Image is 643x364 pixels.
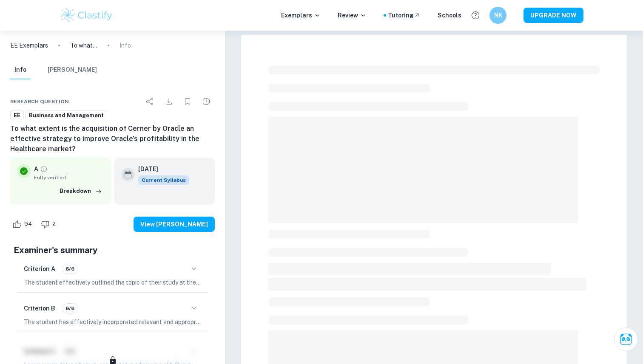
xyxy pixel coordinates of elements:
[10,124,215,154] h6: To what extent is the acquisition of Cerner by Oracle an effective strategy to improve Oracle’s p...
[11,111,23,120] span: EE
[40,165,48,173] a: Grade fully verified
[198,93,215,110] div: Report issue
[20,220,37,229] span: 94
[48,61,97,79] button: [PERSON_NAME]
[10,61,31,79] button: Info
[142,93,159,110] div: Share
[24,317,201,327] p: The student has effectively incorporated relevant and appropriate source material in their essay,...
[63,305,77,312] span: 6/6
[24,278,201,287] p: The student effectively outlined the topic of their study at the beginning of the essay, clearly ...
[10,217,37,231] div: Like
[489,7,506,24] button: NK
[493,11,503,20] h6: NK
[614,327,638,351] button: Ask Clai
[338,11,367,20] p: Review
[63,265,77,273] span: 6/6
[26,110,107,121] a: Business and Management
[468,8,483,23] button: Help and Feedback
[438,11,461,20] a: Schools
[24,264,55,274] h6: Criterion A
[10,110,24,121] a: EE
[57,185,104,198] button: Breakdown
[10,98,69,105] span: Research question
[14,244,211,257] h5: Examiner's summary
[179,93,196,110] div: Bookmark
[138,164,182,174] h6: [DATE]
[524,8,583,23] button: UPGRADE NOW
[34,164,38,174] p: A
[119,41,131,50] p: Info
[160,93,177,110] div: Download
[134,217,215,232] button: View [PERSON_NAME]
[281,11,321,20] p: Exemplars
[138,175,189,185] span: Current Syllabus
[388,11,421,20] a: Tutoring
[34,174,104,181] span: Fully verified
[10,41,48,50] a: EE Exemplars
[48,220,60,229] span: 2
[70,41,97,50] p: To what extent is the acquisition of Cerner by Oracle an effective strategy to improve Oracle’s p...
[38,217,60,231] div: Dislike
[60,7,114,24] img: Clastify logo
[26,111,107,120] span: Business and Management
[138,175,189,185] div: This exemplar is based on the current syllabus. Feel free to refer to it for inspiration/ideas wh...
[24,304,55,313] h6: Criterion B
